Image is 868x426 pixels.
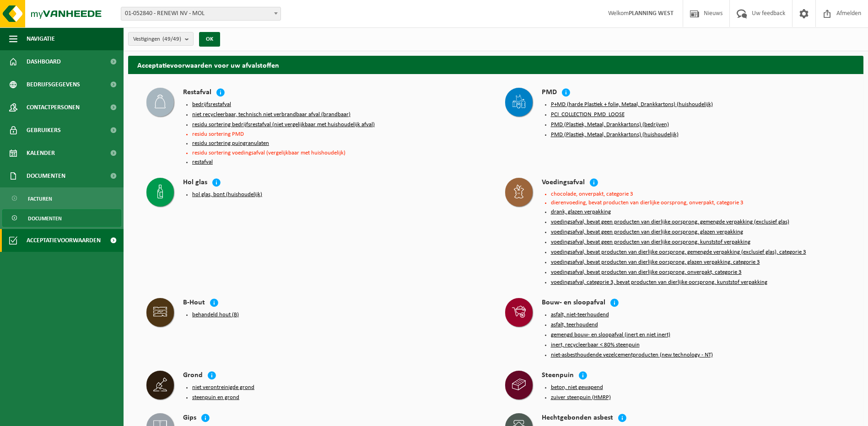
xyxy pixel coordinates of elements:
span: Kalender [27,142,55,165]
h4: Gips [183,413,196,424]
li: chocolade, onverpakt, categorie 3 [551,191,846,197]
span: Navigatie [27,27,55,50]
button: restafval [192,159,213,166]
button: inert, recycleerbaar < 80% steenpuin [551,341,640,349]
span: Acceptatievoorwaarden [27,229,101,252]
h4: Restafval [183,88,211,98]
h2: Acceptatievoorwaarden voor uw afvalstoffen [128,56,863,74]
button: niet verontreinigde grond [192,384,254,391]
button: PCI_COLLECTION_PMD_LOOSE [551,111,625,118]
button: bedrijfsrestafval [192,101,231,108]
button: voedingsafval, bevat geen producten van dierlijke oorsprong, kunststof verpakking [551,239,750,246]
span: Documenten [28,210,62,227]
button: Vestigingen(49/49) [128,32,194,46]
count: (49/49) [162,36,181,42]
button: voedingsafval, bevat producten van dierlijke oorsprong, onverpakt, categorie 3 [551,269,742,276]
a: Facturen [2,190,121,207]
button: OK [199,32,220,47]
button: behandeld hout (B) [192,311,239,319]
strong: PLANNING WEST [629,10,674,17]
a: Documenten [2,209,121,227]
button: niet-asbesthoudende vezelcementproducten (new technology - NT) [551,351,713,359]
button: P+MD (harde Plastiek + folie, Metaal, Drankkartons) (huishoudelijk) [551,101,713,108]
h4: Hechtgebonden asbest [542,413,613,424]
span: Documenten [27,165,65,187]
h4: Hol glas [183,178,207,188]
h4: B-Hout [183,298,205,309]
h4: Grond [183,371,203,381]
span: 01-052840 - RENEWI NV - MOL [121,7,280,20]
span: Bedrijfsgegevens [27,73,80,96]
button: asfalt, niet-teerhoudend [551,311,609,319]
li: residu sortering voedingsafval (vergelijkbaar met huishoudelijk) [192,150,487,156]
span: Vestigingen [133,32,181,46]
span: 01-052840 - RENEWI NV - MOL [121,7,281,21]
h4: PMD [542,88,557,98]
button: voedingsafval, bevat geen producten van dierlijke oorsprong, gemengde verpakking (exclusief glas) [551,218,789,226]
span: Dashboard [27,50,61,73]
button: voedingsafval, bevat geen producten van dierlijke oorsprong, glazen verpakking [551,229,743,236]
li: dierenvoeding, bevat producten van dierlijke oorsprong, onverpakt, categorie 3 [551,200,846,206]
button: PMD (Plastiek, Metaal, Drankkartons) (bedrijven) [551,121,669,128]
h4: Voedingsafval [542,178,585,188]
span: Gebruikers [27,119,61,142]
span: Contactpersonen [27,96,80,119]
button: zuiver steenpuin (HMRP) [551,394,611,401]
button: niet recycleerbaar, technisch niet verbrandbaar afval (brandbaar) [192,111,350,118]
h4: Bouw- en sloopafval [542,298,605,309]
li: residu sortering PMD [192,131,487,137]
button: beton, niet gewapend [551,384,603,391]
button: hol glas, bont (huishoudelijk) [192,191,262,198]
span: Facturen [28,190,52,208]
button: steenpuin en grond [192,394,239,401]
button: drank, glazen verpakking [551,208,611,216]
button: residu sortering puingranulaten [192,140,269,147]
button: voedingsafval, bevat producten van dierlijke oorsprong, gemengde verpakking (exclusief glas), cat... [551,249,806,256]
button: PMD (Plastiek, Metaal, Drankkartons) (huishoudelijk) [551,131,679,138]
button: residu sortering bedrijfsrestafval (niet vergelijkbaar met huishoudelijk afval) [192,121,375,128]
button: voedingsafval, categorie 3, bevat producten van dierlijke oorsprong, kunststof verpakking [551,279,767,286]
h4: Steenpuin [542,371,574,381]
button: voedingsafval, bevat producten van dierlijke oorsprong, glazen verpakking, categorie 3 [551,259,760,266]
button: asfalt, teerhoudend [551,321,598,329]
button: gemengd bouw- en sloopafval (inert en niet inert) [551,331,670,339]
